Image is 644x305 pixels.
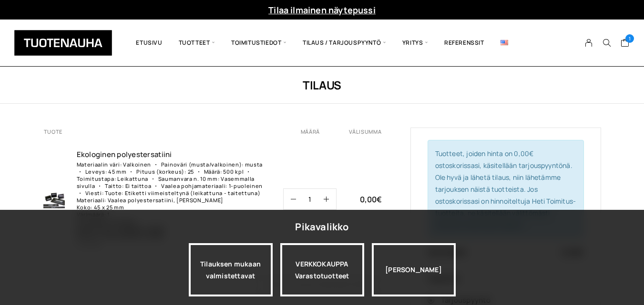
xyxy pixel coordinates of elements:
[189,243,273,296] a: Tilauksen mukaan valmistettavat
[117,175,148,182] p: Leikattuna
[229,182,263,189] p: 1-puoleinen
[223,27,295,59] span: Toimitustiedot
[268,4,376,16] a: Tilaa ilmainen näytepussi
[295,27,394,59] span: Tilaus / Tarjouspyyntö
[436,27,492,59] a: Referenssit
[621,38,630,49] a: Cart
[153,182,227,189] dt: Vaalea pohjamateriaali:
[43,128,284,136] th: Tuote
[123,161,151,168] p: Valkoinen
[43,188,65,210] img: Tilaus 1
[77,189,104,197] dt: Viesti:
[188,168,194,175] p: 25
[153,161,244,168] dt: Painoväri (musta/valkoinen):
[435,149,576,229] span: Tuotteet, joiden hinta on 0,00€ ostoskorissasi, käsitellään tarjouspyyntönä. Ole hyvä ja lähetä t...
[14,30,112,56] img: Tuotenauha Oy
[598,39,616,47] button: Search
[128,27,170,59] a: Etusivu
[348,128,381,136] th: Välisumma
[394,27,436,59] span: Yritys
[77,150,272,159] a: Ekologinen polyestersatiin­i
[245,161,263,168] p: musta
[377,194,382,205] span: €
[283,128,348,136] th: Määrä
[360,194,381,205] bdi: 0,00
[280,243,364,296] div: VERKKOKAUPPA Varastotuotteet
[77,168,254,182] dt: Toimitustapa:
[128,168,186,175] dt: Pituus (korkeus):
[150,175,220,182] dt: Saumanvara n. 10 mm:
[96,182,124,189] dt: Taitto:
[125,182,152,189] p: Ei taittoa
[77,189,261,239] p: Tuote: Etiketti viimeisteltynä (leikattuna - taitettuna) Materiaali: Vaalea polyestersatiini, [PE...
[296,189,324,209] input: Määrä
[77,168,107,175] dt: Leveys:
[580,39,598,47] a: My Account
[43,77,601,93] h1: Tilaus
[625,34,634,43] span: 1
[77,175,255,189] p: Vasemmalla sivulla
[295,218,348,236] div: Pikavalikko
[372,243,456,296] div: [PERSON_NAME]
[108,168,126,175] p: 45 mm
[171,27,223,59] span: Tuotteet
[77,161,122,168] dt: Materiaalin väri:
[280,243,364,296] a: VERKKOKAUPPAVarastotuotteet
[501,40,508,45] img: English
[195,168,222,175] dt: Määrä:
[223,168,244,175] p: 500 kpl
